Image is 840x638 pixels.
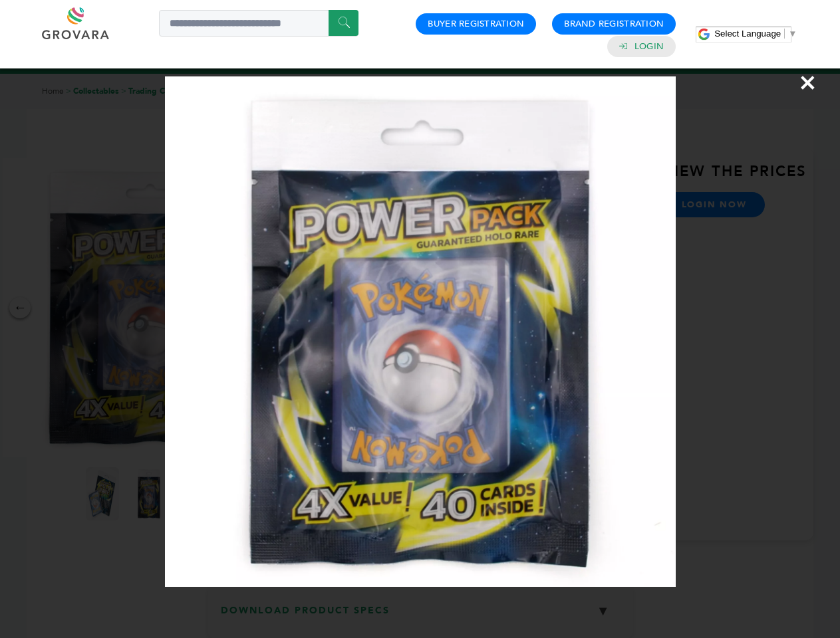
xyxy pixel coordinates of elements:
a: Buyer Registration [428,18,524,30]
a: Login [634,41,664,53]
a: Select Language​ [714,29,797,39]
span: Select Language [714,29,781,39]
a: Brand Registration [564,18,664,30]
img: Image Preview [165,76,676,587]
span: × [799,64,817,101]
input: Search a product or brand... [159,10,358,37]
span: ▼ [788,29,797,39]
